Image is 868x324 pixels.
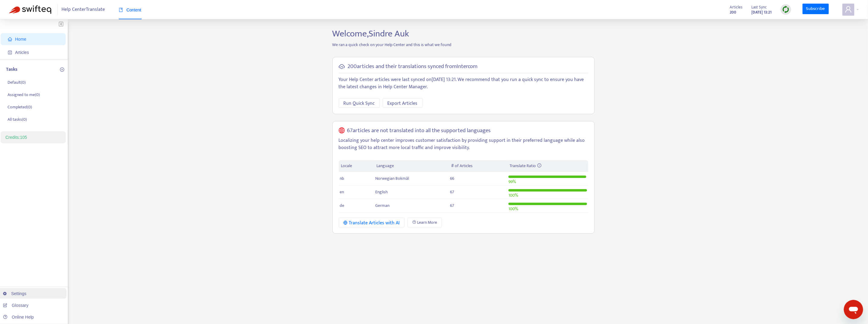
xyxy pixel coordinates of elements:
[340,202,344,209] span: de
[340,188,344,195] span: en
[510,163,586,169] div: Translate Ratio
[751,4,767,11] span: Last Sync
[449,160,507,172] th: # of Articles
[8,79,26,86] p: Default ( 0 )
[751,9,772,16] strong: [DATE] 13:21
[339,160,374,172] th: Locale
[344,100,375,107] span: Run Quick Sync
[450,202,454,209] span: 67
[347,127,491,134] h5: 67 articles are not translated into all the supported languages
[450,175,454,182] span: 66
[844,300,863,319] iframe: Button to launch messaging window
[5,135,27,140] a: Credits:105
[8,92,40,98] p: Assigned to me ( 0 )
[8,104,32,110] p: Completed ( 0 )
[375,188,388,195] span: English
[803,4,829,14] a: Subscribe
[845,6,852,13] span: user
[782,6,790,13] img: sync.dc5367851b00ba804db3.png
[3,291,27,296] a: Settings
[344,219,400,227] div: Translate Articles with AI
[508,205,518,212] span: 100 %
[119,8,123,12] span: book
[340,175,344,182] span: nb
[60,67,64,72] span: plus-circle
[15,50,29,55] span: Articles
[417,219,437,226] span: Learn More
[339,218,405,227] button: Translate Articles with AI
[15,37,26,42] span: Home
[328,42,599,48] p: We ran a quick check on your Help Center and this is what we found
[730,9,736,16] strong: 200
[339,137,588,151] p: Localizing your help center improves customer satisfaction by providing support in their preferre...
[339,127,345,134] span: global
[375,202,389,209] span: German
[6,66,17,73] p: Tasks
[3,303,28,308] a: Glossary
[339,76,588,91] p: Your Help Center articles were last synced on [DATE] 13:21 . We recommend that you run a quick sy...
[383,98,423,108] button: Export Articles
[508,192,518,199] span: 100 %
[9,5,51,14] img: Swifteq
[119,8,141,12] span: Content
[508,178,516,185] span: 99 %
[407,218,442,227] a: Learn More
[730,4,742,11] span: Articles
[375,175,409,182] span: Norwegian Bokmål
[339,64,345,70] span: cloud-sync
[62,4,105,15] span: Help Center Translate
[8,37,12,41] span: home
[348,63,478,70] h5: 200 articles and their translations synced from Intercom
[8,50,12,55] span: account-book
[374,160,449,172] th: Language
[339,98,380,108] button: Run Quick Sync
[450,188,454,195] span: 67
[8,116,27,123] p: All tasks ( 0 )
[388,100,418,107] span: Export Articles
[3,315,34,319] a: Online Help
[332,26,409,41] span: Welcome, Sindre Auk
